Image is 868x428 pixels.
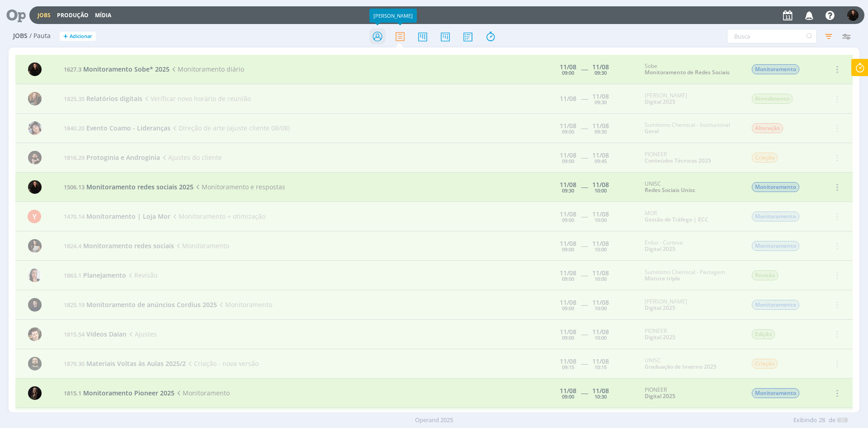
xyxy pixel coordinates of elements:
img: N [28,386,42,400]
span: 1506.13 [64,183,85,191]
div: 09:30 [594,100,607,105]
div: 11/08 [592,64,609,70]
span: 1824.4 [64,242,81,250]
img: V [28,327,42,341]
div: 11/08 [560,270,576,276]
span: Criação [752,359,778,369]
span: Monitoramento redes sociais 2025 [86,183,193,191]
span: Monitoramento [752,388,799,398]
span: Monitoramento [752,212,799,221]
span: 1627.3 [64,65,81,73]
a: 1879.30Materiais Voltas às Aulas 2025/2 [64,359,186,368]
img: C [28,239,42,253]
span: 1815.1 [64,389,81,397]
div: 11/08 [560,96,576,102]
a: 1627.3Monitoramento Sobe* 2025 [64,65,170,73]
img: P [28,357,42,370]
span: + [63,32,68,41]
span: 1470.14 [64,212,85,221]
div: 09:45 [594,159,607,164]
span: Monitoramento Sobe* 2025 [83,65,170,73]
a: Mistura tripla [645,274,680,282]
div: 10:00 [594,276,607,281]
a: Digital 2025 [645,333,675,341]
a: Conteúdos Técnicos 2025 [645,157,711,164]
div: 11/08 [592,299,609,306]
div: PIONEER [645,387,738,400]
span: Ajustes do cliente [160,153,222,162]
div: 11/08 [560,329,576,335]
a: 1506.13Monitoramento redes sociais 2025 [64,183,193,191]
div: 10:00 [594,188,607,193]
span: Monitoramento redes sociais [83,241,174,250]
div: 11/08 [560,388,576,394]
div: 09:00 [562,217,574,222]
a: 1815.1Monitoramento Pioneer 2025 [64,389,175,397]
span: ----- [581,271,588,279]
a: 1863.1Planejamento [64,271,126,279]
span: / Pauta [29,32,51,40]
button: Produção [54,12,91,19]
span: Planejamento [83,271,126,279]
span: Materiais Voltas às Aulas 2025/2 [86,359,186,368]
span: Verificar novo horário de reunião [142,94,251,103]
span: Ajustes [127,330,157,338]
div: 09:30 [562,188,574,193]
a: 1825.19Monitoramento de anúncios Cordius 2025 [64,300,217,309]
div: Enlist - Corteva [645,240,738,253]
a: 1824.4Monitoramento redes sociais [64,241,174,250]
a: Produção [57,11,89,19]
span: ----- [581,153,588,162]
span: Monitoramento [752,64,799,74]
a: 1840.20Evento Coamo - Lideranças [64,124,170,132]
span: Monitoramento de anúncios Cordius 2025 [86,300,217,309]
span: ----- [581,212,588,221]
div: 11/08 [560,123,576,129]
span: Protoginia e Androginia [86,153,160,162]
div: 09:15 [562,365,574,370]
div: 11/08 [560,240,576,247]
span: Monitoramento + otimização [170,212,265,221]
span: ----- [581,389,588,397]
span: de [829,416,835,425]
span: Monitoramento | Loja Mor [86,212,170,221]
a: Graduação de Inverno 2025 [645,363,717,370]
button: Mídia [92,12,114,19]
a: 1816.29Protoginia e Androginia [64,153,160,162]
div: 11/08 [592,388,609,394]
span: Monitoramento [175,389,230,397]
div: [PERSON_NAME] [369,9,417,23]
div: 09:30 [594,70,607,75]
span: Atendimento [752,94,793,104]
a: Digital 2025 [645,304,675,312]
img: C [28,298,42,312]
div: [PERSON_NAME] [645,92,738,106]
span: Monitoramento e respostas [193,183,285,191]
div: 09:00 [562,247,574,252]
img: T [28,92,42,106]
img: S [28,180,42,194]
div: 09:00 [562,394,574,399]
span: Exibindo [793,416,817,425]
div: 10:00 [594,217,607,222]
a: Digital 2025 [645,245,675,253]
div: 11/08 [592,182,609,188]
span: ----- [581,330,588,338]
span: ----- [581,359,588,368]
div: 10:00 [594,335,607,340]
span: 1825.19 [64,301,85,309]
div: PIONEER [645,328,738,341]
a: 1825.35Relatórios digitais [64,94,142,103]
span: 1816.29 [64,154,85,162]
a: 1470.14Monitoramento | Loja Mor [64,212,170,221]
span: ----- [581,94,588,103]
img: E [28,121,42,135]
a: Jobs [38,11,51,19]
span: Vídeos Daian [86,330,127,338]
span: Alteração [752,123,783,133]
span: Edição [752,329,775,339]
div: Sumitomo Chemical - Institucional [645,122,738,135]
a: Geral [645,127,659,135]
div: 11/08 [592,358,609,365]
div: Sobe [645,63,738,76]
